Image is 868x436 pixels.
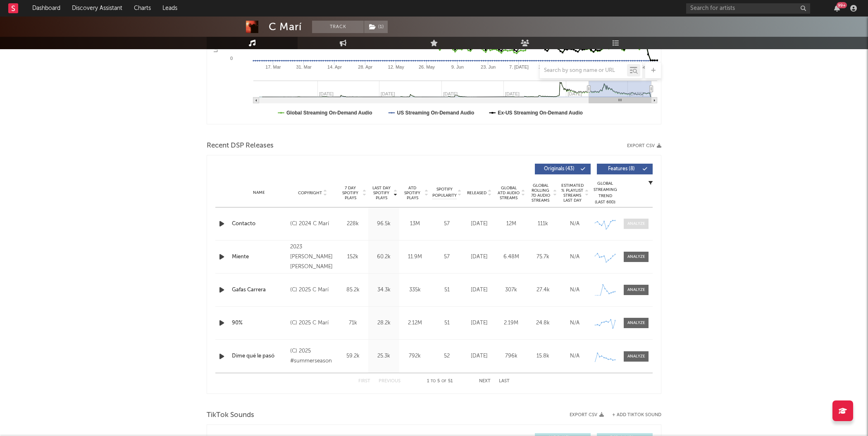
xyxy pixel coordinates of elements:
div: N/A [561,319,589,327]
span: ATD Spotify Plays [401,186,423,200]
text: Global Streaming On-Demand Audio [286,110,372,116]
div: [DATE] [465,220,493,228]
div: N/A [561,352,589,360]
a: Miente [232,253,286,261]
span: TikTok Sounds [207,410,254,420]
span: Released [467,191,486,195]
div: 796k [497,352,525,360]
div: [DATE] [465,253,493,261]
button: Track [312,21,364,33]
button: Previous [379,379,401,384]
div: 57 [432,253,461,261]
div: (C) 2025 #summerseason [290,346,335,366]
div: 11.9M [401,253,428,261]
div: 57 [432,220,461,228]
span: Features ( 8 ) [602,167,640,172]
button: + Add TikTok Sound [612,413,661,417]
div: Global Streaming Trend (Last 60D) [593,181,618,205]
div: 52 [432,352,461,360]
div: 2023 [PERSON_NAME] [PERSON_NAME] [290,242,335,272]
div: C Marí [269,21,302,33]
a: Dime qué le pasó [232,352,286,360]
button: Originals(43) [535,164,591,174]
div: 60.2k [370,253,397,261]
div: 13M [401,220,428,228]
span: Global Rolling 7D Audio Streams [529,183,552,203]
div: N/A [561,220,589,228]
span: Global ATD Audio Streams [497,186,520,200]
span: Last Day Spotify Plays [370,186,392,200]
div: 792k [401,352,428,360]
div: 12M [497,220,525,228]
span: to [431,379,436,383]
div: 27.4k [529,286,557,294]
span: of [441,379,446,383]
span: 7 Day Spotify Plays [339,186,361,200]
div: 2.19M [497,319,525,327]
span: Originals ( 43 ) [540,167,578,172]
button: (1) [364,21,388,33]
button: First [358,379,370,384]
input: Search for artists [686,3,810,14]
span: Spotify Popularity [432,186,457,199]
button: Last [499,379,510,384]
div: 51 [432,286,461,294]
div: 28.2k [370,319,397,327]
div: 99 + [837,2,847,8]
text: US Streaming On-Demand Audio [397,110,474,116]
div: 34.3k [370,286,397,294]
div: 307k [497,286,525,294]
a: Gafas Carrera [232,286,286,294]
span: Estimated % Playlist Streams Last Day [561,183,584,203]
text: Ex-US Streaming On-Demand Audio [498,110,583,116]
text: 0 [230,56,233,61]
button: Export CSV [627,143,661,148]
a: 90% [232,319,286,327]
div: 75.7k [529,253,557,261]
div: N/A [561,286,589,294]
div: 24.8k [529,319,557,327]
button: Features(8) [597,164,653,174]
button: Export CSV [570,412,604,417]
div: (C) 2025 C Marí [290,285,335,295]
div: 25.3k [370,352,397,360]
div: 228k [339,220,366,228]
div: 15.8k [529,352,557,360]
button: 99+ [834,5,840,12]
div: 152k [339,253,366,261]
button: Next [479,379,491,384]
a: Contacto [232,220,286,228]
span: ( 1 ) [364,21,388,33]
div: 85.2k [339,286,366,294]
span: Recent DSP Releases [207,141,274,151]
div: 1 5 51 [417,376,463,386]
div: 51 [432,319,461,327]
div: (C) 2024 C Marí [290,219,335,229]
div: 59.2k [339,352,366,360]
div: 96.5k [370,220,397,228]
div: 335k [401,286,428,294]
span: Copyright [298,191,322,195]
div: 71k [339,319,366,327]
div: 111k [529,220,557,228]
div: (C) 2025 C Marí [290,318,335,328]
div: 6.48M [497,253,525,261]
button: + Add TikTok Sound [604,413,661,417]
div: [DATE] [465,319,493,327]
div: [DATE] [465,286,493,294]
div: 2.12M [401,319,428,327]
div: [DATE] [465,352,493,360]
input: Search by song name or URL [540,67,627,74]
div: Name [232,190,286,196]
div: N/A [561,253,589,261]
